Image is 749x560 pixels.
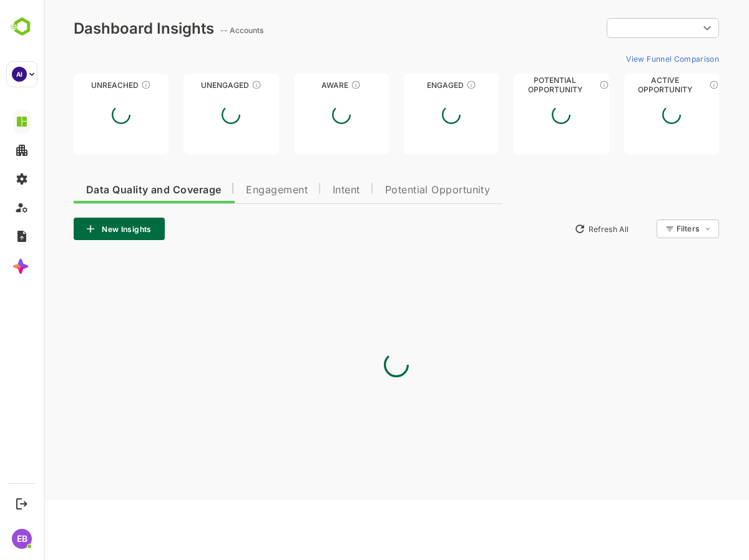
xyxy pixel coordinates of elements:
[97,80,107,90] div: These accounts have not been engaged with for a defined time period
[30,80,125,90] div: Unreached
[289,185,316,195] span: Intent
[42,185,177,195] span: Data Quality and Coverage
[556,80,565,90] div: These accounts are MQAs and can be passed on to Inside Sales
[470,80,565,90] div: Potential Opportunity
[202,185,264,195] span: Engagement
[577,49,675,69] button: View Funnel Comparison
[12,67,27,82] div: AI
[208,80,218,90] div: These accounts have not shown enough engagement and need nurturing
[13,495,30,512] button: Logout
[30,19,170,37] div: Dashboard Insights
[30,218,121,240] button: New Insights
[250,80,345,90] div: Aware
[423,80,433,90] div: These accounts are warm, further nurturing would qualify them to MQAs
[632,218,675,240] div: Filters
[580,80,675,90] div: Active Opportunity
[665,80,675,90] div: These accounts have open opportunities which might be at any of the Sales Stages
[563,17,675,39] div: ​
[341,185,447,195] span: Potential Opportunity
[140,80,235,90] div: Unengaged
[12,529,32,549] div: EB
[360,80,455,90] div: Engaged
[525,219,590,239] button: Refresh All
[6,15,38,39] img: BambooboxLogoMark.f1c84d78b4c51b1a7b5f700c9845e183.svg
[633,224,655,233] div: Filters
[177,26,223,35] ag: -- Accounts
[307,80,317,90] div: These accounts have just entered the buying cycle and need further nurturing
